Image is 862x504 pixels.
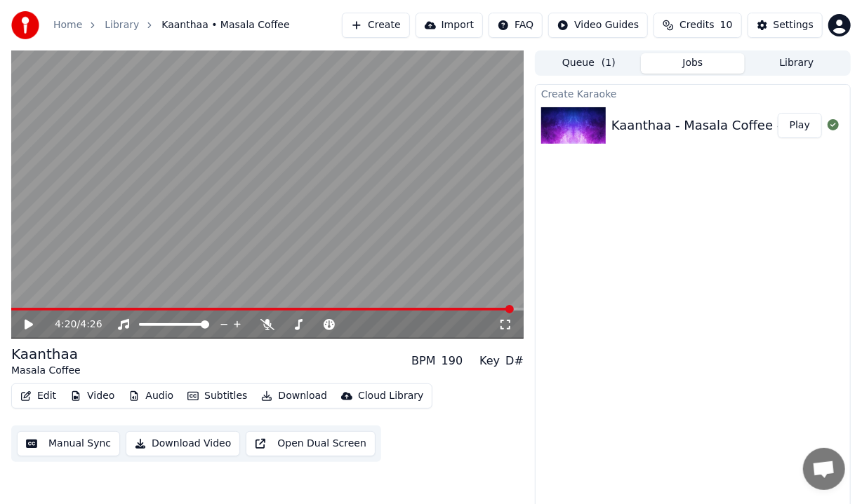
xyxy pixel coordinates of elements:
[80,318,102,332] span: 4:26
[505,353,524,369] div: D#
[748,13,823,38] button: Settings
[602,56,616,70] span: ( 1 )
[654,13,741,38] button: Credits10
[720,18,733,32] span: 10
[182,386,253,406] button: Subtitles
[778,113,822,138] button: Play
[123,386,179,406] button: Audio
[246,431,376,456] button: Open Dual Screen
[548,13,648,38] button: Video Guides
[53,18,290,32] nav: breadcrumb
[65,386,120,406] button: Video
[774,18,814,32] div: Settings
[11,364,81,378] div: Masala Coffee
[416,13,483,38] button: Import
[15,386,62,406] button: Edit
[745,53,849,74] button: Library
[11,344,81,364] div: Kaanthaa
[161,18,289,32] span: Kaanthaa • Masala Coffee
[256,386,333,406] button: Download
[537,53,641,74] button: Queue
[679,18,714,32] span: Credits
[11,11,39,39] img: youka
[55,318,88,332] div: /
[126,431,240,456] button: Download Video
[411,353,435,369] div: BPM
[479,353,500,369] div: Key
[105,18,139,32] a: Library
[358,389,423,403] div: Cloud Library
[55,318,77,332] span: 4:20
[53,18,82,32] a: Home
[536,85,850,102] div: Create Karaoke
[17,431,120,456] button: Manual Sync
[489,13,543,38] button: FAQ
[803,448,845,490] a: Open chat
[342,13,410,38] button: Create
[442,353,463,369] div: 190
[641,53,745,74] button: Jobs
